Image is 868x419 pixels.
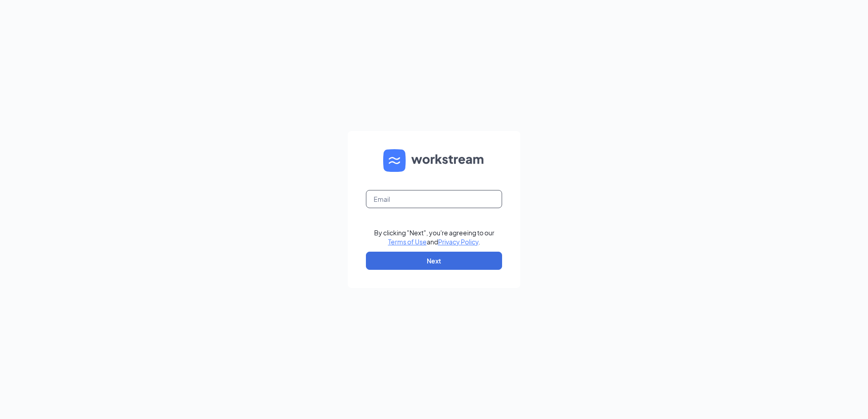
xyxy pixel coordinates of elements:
[366,252,502,270] button: Next
[438,238,478,246] a: Privacy Policy
[388,238,427,246] a: Terms of Use
[374,228,494,246] div: By clicking "Next", you're agreeing to our and .
[383,149,485,172] img: WS logo and Workstream text
[366,190,502,208] input: Email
